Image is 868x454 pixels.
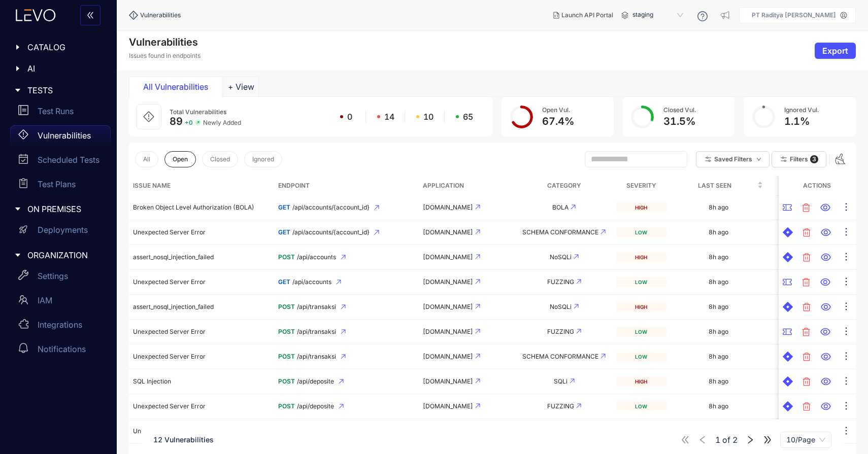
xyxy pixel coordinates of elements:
[297,254,336,261] span: /api/accounts
[550,253,572,261] span: NoSQLi
[715,435,738,444] span: of
[38,107,74,116] p: Test Runs
[133,377,171,385] span: SQL Injection
[278,203,290,211] span: GET
[252,156,274,163] span: Ignored
[709,278,728,286] div: 8h ago
[6,245,111,266] div: ORGANIZATION
[278,353,295,360] span: POST
[297,303,336,310] span: /api/transaksi
[38,225,88,234] p: Deployments
[133,328,206,335] span: Unexpected Server Error
[140,12,181,19] span: Vulnerabilities
[6,58,111,79] div: AI
[6,37,111,58] div: CATALOG
[663,116,696,127] div: 31.5 %
[841,224,852,240] button: ellipsis
[715,435,720,444] span: 1
[143,156,150,163] span: All
[522,353,598,360] span: SCHEMA CONFORMANCE
[423,353,511,360] div: [DOMAIN_NAME]
[746,435,755,444] span: right
[696,151,770,167] button: Saved Filtersdown
[841,324,852,340] button: ellipsis
[841,401,851,412] span: ellipsis
[547,278,574,286] span: FUZZING
[133,278,206,286] span: Unexpected Server Error
[133,402,206,410] span: Unexpected Server Error
[170,115,183,127] span: 89
[278,278,290,286] span: GET
[841,249,852,265] button: ellipsis
[27,86,103,95] span: TESTS
[767,176,863,195] th: First Seen
[663,107,696,114] div: Closed Vul.
[419,176,515,195] th: Application
[423,254,511,261] div: [DOMAIN_NAME]
[423,303,511,310] div: [DOMAIN_NAME]
[547,328,574,335] span: FUZZING
[841,398,852,414] button: ellipsis
[841,274,852,290] button: ellipsis
[423,278,511,286] div: [DOMAIN_NAME]
[297,403,334,410] span: /api/deposite
[463,112,473,121] span: 65
[552,203,569,211] span: BOLA
[14,65,21,72] span: caret-right
[384,112,394,121] span: 14
[133,253,214,261] span: assert_nosql_injection_failed
[561,12,613,19] span: Launch API Portal
[616,327,666,337] div: low
[153,435,214,444] span: 12 Vulnerabilities
[18,295,28,305] span: team
[554,377,567,385] span: SQLi
[616,302,666,312] div: high
[841,376,851,388] span: ellipsis
[278,402,295,410] span: POST
[841,426,851,437] span: ellipsis
[423,403,511,410] div: [DOMAIN_NAME]
[522,228,598,236] span: SCHEMA CONFORMANCE
[278,377,295,385] span: POST
[86,11,94,20] span: double-left
[38,344,86,354] p: Notifications
[278,328,295,335] span: POST
[347,112,352,121] span: 0
[709,254,728,261] div: 8h ago
[779,176,856,195] th: Actions
[841,423,852,439] button: ellipsis
[542,107,574,114] div: Open Vul.
[10,150,111,174] a: Scheduled Tests
[133,353,206,360] span: Unexpected Server Error
[841,227,851,238] span: ellipsis
[129,176,274,195] th: Issue Name
[841,351,851,363] span: ellipsis
[771,180,852,191] span: First Seen
[297,353,336,360] span: /api/transaksi
[815,43,856,59] button: Export
[616,352,666,362] div: low
[292,204,370,211] span: /api/accounts/{account_id}
[80,5,101,25] button: double-left
[790,156,808,163] span: Filters
[616,376,666,387] div: high
[27,43,103,52] span: CATALOG
[709,403,728,410] div: 8h ago
[6,80,111,101] div: TESTS
[709,229,728,236] div: 8h ago
[675,180,755,191] span: Last Seen
[616,252,666,262] div: high
[841,373,852,390] button: ellipsis
[135,151,158,167] button: All
[210,156,230,163] span: Closed
[709,328,728,335] div: 8h ago
[763,435,772,444] span: double-right
[423,378,511,385] div: [DOMAIN_NAME]
[784,107,819,114] div: Ignored Vul.
[133,203,254,211] span: Broken Object Level Authorization (BOLA)
[10,315,111,339] a: Integrations
[10,290,111,315] a: IAM
[841,299,852,315] button: ellipsis
[632,7,685,23] span: staging
[784,116,819,127] div: 1.1 %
